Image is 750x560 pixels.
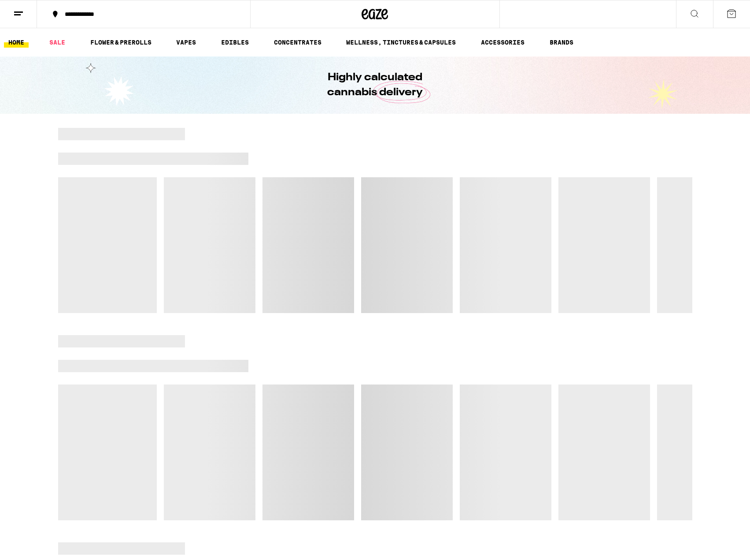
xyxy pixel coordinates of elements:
[217,37,253,48] a: EDIBLES
[45,37,70,48] a: SALE
[172,37,200,48] a: VAPES
[270,37,326,48] a: CONCENTRATES
[4,37,29,48] a: HOME
[303,70,448,100] h1: Highly calculated cannabis delivery
[86,37,156,48] a: FLOWER & PREROLLS
[477,37,529,48] a: ACCESSORIES
[342,37,460,48] a: WELLNESS, TINCTURES & CAPSULES
[545,37,578,48] a: BRANDS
